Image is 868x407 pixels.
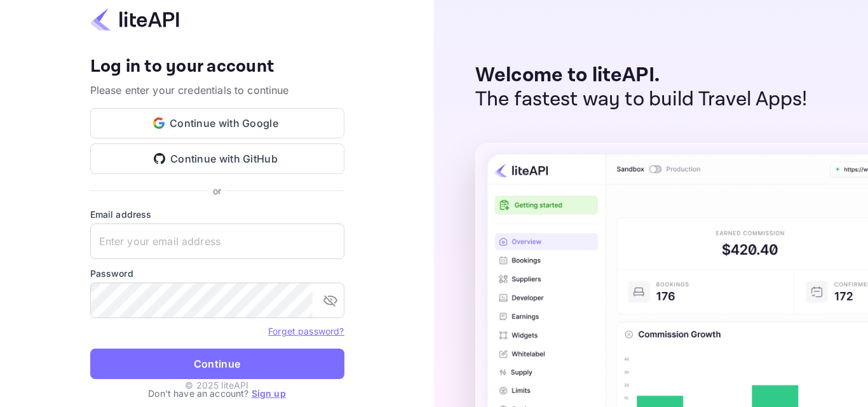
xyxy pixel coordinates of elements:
[90,143,344,174] button: Continue with GitHub
[90,208,344,221] label: Email address
[90,224,344,259] input: Enter your email address
[90,83,344,98] p: Please enter your credentials to continue
[268,324,344,337] a: Forget password?
[252,388,286,399] a: Sign up
[185,378,248,392] p: © 2025 liteAPI
[475,63,808,88] p: Welcome to liteAPI.
[318,288,343,313] button: toggle password visibility
[90,387,344,400] p: Don't have an account?
[90,267,344,280] label: Password
[90,56,344,78] h4: Log in to your account
[475,88,808,112] p: The fastest way to build Travel Apps!
[90,108,344,138] button: Continue with Google
[213,184,221,197] p: or
[268,326,344,337] a: Forget password?
[90,349,344,379] button: Continue
[90,7,179,32] img: liteapi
